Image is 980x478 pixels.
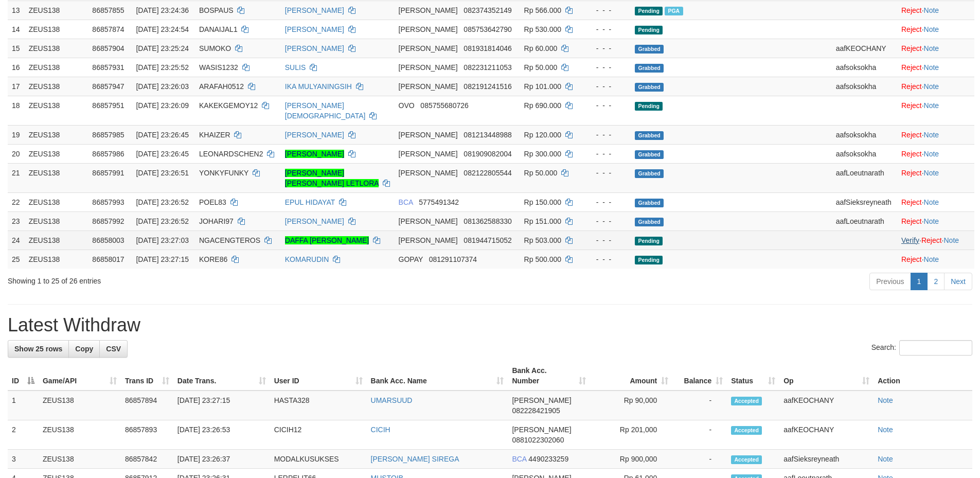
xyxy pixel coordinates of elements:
span: [PERSON_NAME] [399,169,458,177]
a: Show 25 rows [8,340,69,358]
td: 14 [8,20,25,39]
a: [PERSON_NAME] [285,44,344,52]
span: Copy 081931814046 to clipboard [464,44,511,52]
a: Reject [901,198,922,206]
td: 19 [8,125,25,144]
a: Copy [68,340,100,358]
td: aafLoeutnarath [832,163,897,192]
div: - - - [586,254,627,264]
a: 1 [911,273,928,290]
th: Action [874,361,972,391]
td: 86857894 [121,391,173,420]
span: KORE86 [199,255,227,263]
td: ZEUS138 [25,144,88,163]
span: [PERSON_NAME] [399,150,458,158]
td: 86857842 [121,450,173,469]
span: Copy 4490233259 to clipboard [528,455,568,463]
td: CICIH12 [270,420,367,450]
td: · [897,163,974,192]
a: UMARSUUD [371,396,413,404]
a: [PERSON_NAME] SIREGA [371,455,459,463]
td: aafKEOCHANY [779,420,874,450]
a: Note [924,150,939,158]
span: 86857904 [92,44,124,52]
a: Note [924,255,939,263]
a: Note [924,82,939,91]
span: Copy 085753642790 to clipboard [464,25,511,33]
span: JOHARI97 [199,217,234,225]
td: 16 [8,58,25,77]
td: ZEUS138 [25,58,88,77]
span: Copy 082231211053 to clipboard [464,63,511,72]
a: [PERSON_NAME] [PERSON_NAME] LETLORA [285,169,379,187]
span: 86858003 [92,236,124,244]
span: Rp 120.000 [524,131,561,139]
td: 18 [8,96,25,125]
a: [PERSON_NAME] [285,131,344,139]
span: [DATE] 23:25:52 [136,63,188,72]
span: 86858017 [92,255,124,263]
span: Grabbed [635,45,664,54]
span: KAKEKGEMOY12 [199,101,258,110]
span: [PERSON_NAME] [399,44,458,52]
td: · [897,144,974,163]
span: [PERSON_NAME] [399,6,458,14]
a: Reject [901,6,922,14]
span: [PERSON_NAME] [399,217,458,225]
td: 1 [8,391,39,420]
a: KOMARUDIN [285,255,329,263]
span: 86857947 [92,82,124,91]
td: ZEUS138 [25,125,88,144]
td: [DATE] 23:26:53 [173,420,270,450]
td: aafKEOCHANY [832,39,897,58]
div: - - - [586,216,627,226]
span: Copy 082374352149 to clipboard [464,6,511,14]
th: Amount: activate to sort column ascending [590,361,672,391]
th: ID: activate to sort column descending [8,361,39,391]
td: ZEUS138 [25,163,88,192]
a: Previous [869,273,911,290]
td: aafLoeutnarath [832,211,897,231]
a: Reject [901,255,922,263]
div: - - - [586,235,627,245]
td: [DATE] 23:26:37 [173,450,270,469]
a: [PERSON_NAME] [285,150,344,158]
td: ZEUS138 [25,96,88,125]
th: Trans ID: activate to sort column ascending [121,361,173,391]
span: Show 25 rows [14,345,62,353]
a: IKA MULYANINGSIH [285,82,352,91]
span: [DATE] 23:26:51 [136,169,188,177]
span: 86857951 [92,101,124,110]
span: Pending [635,7,663,15]
span: [DATE] 23:24:54 [136,25,188,33]
label: Search: [871,340,972,356]
span: Grabbed [635,64,664,73]
td: · [897,250,974,269]
div: Showing 1 to 25 of 26 entries [8,272,401,286]
td: 13 [8,1,25,20]
a: Note [924,25,939,33]
span: BCA [512,455,526,463]
span: [DATE] 23:26:45 [136,150,188,158]
a: Reject [901,25,922,33]
span: Copy 081909082004 to clipboard [464,150,511,158]
td: ZEUS138 [25,39,88,58]
span: Grabbed [635,169,664,178]
td: aafSieksreyneath [832,192,897,211]
span: Grabbed [635,83,664,92]
td: 22 [8,192,25,211]
a: Note [924,6,939,14]
td: MODALKUSUKSES [270,450,367,469]
td: ZEUS138 [39,450,121,469]
div: - - - [586,130,627,140]
span: Rp 151.000 [524,217,561,225]
a: Note [878,455,893,463]
span: [PERSON_NAME] [512,396,571,404]
a: Note [878,396,893,404]
span: Copy 081944715052 to clipboard [464,236,511,244]
td: 23 [8,211,25,231]
span: Rp 503.000 [524,236,561,244]
td: · [897,77,974,96]
span: WASIS1232 [199,63,238,72]
td: · [897,211,974,231]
